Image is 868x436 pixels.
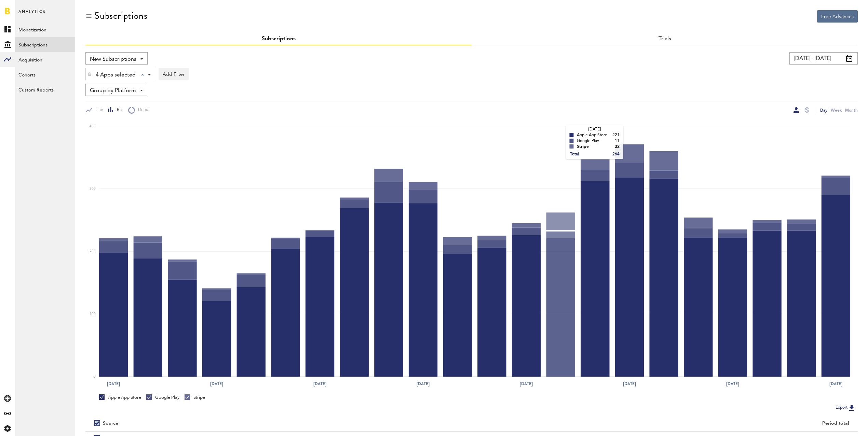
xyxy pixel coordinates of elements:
[96,69,136,81] span: 4 Apps selected
[15,52,75,67] a: Acquisition
[92,107,103,113] span: Line
[103,421,118,426] div: Source
[210,381,223,387] text: [DATE]
[185,394,205,400] div: Stripe
[90,125,96,128] text: 400
[833,403,858,412] button: Export
[87,72,92,76] img: trash_awesome_blue.svg
[90,187,96,191] text: 300
[141,73,144,76] div: Clear
[94,375,96,379] text: 0
[135,107,150,113] span: Donut
[847,404,856,412] img: Export
[86,68,93,80] div: Delete
[480,421,849,426] div: Period total
[659,36,671,42] a: Trials
[830,381,843,387] text: [DATE]
[146,394,179,400] div: Google Play
[99,394,141,400] div: Apple App Store
[15,22,75,37] a: Monetization
[90,54,136,65] span: New Subscriptions
[313,381,326,387] text: [DATE]
[18,8,45,22] span: Analytics
[520,381,533,387] text: [DATE]
[845,107,858,114] div: Month
[727,381,740,387] text: [DATE]
[90,312,96,316] text: 100
[159,68,189,80] button: Add Filter
[417,381,430,387] text: [DATE]
[817,10,858,23] button: Free Advances
[623,381,636,387] text: [DATE]
[262,36,296,42] a: Subscriptions
[820,107,827,114] div: Day
[90,250,96,253] text: 200
[94,10,147,21] div: Subscriptions
[831,107,842,114] div: Week
[90,85,136,97] span: Group by Platform
[15,67,75,82] a: Cohorts
[114,107,123,113] span: Bar
[15,82,75,97] a: Custom Reports
[15,37,75,52] a: Subscriptions
[107,381,120,387] text: [DATE]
